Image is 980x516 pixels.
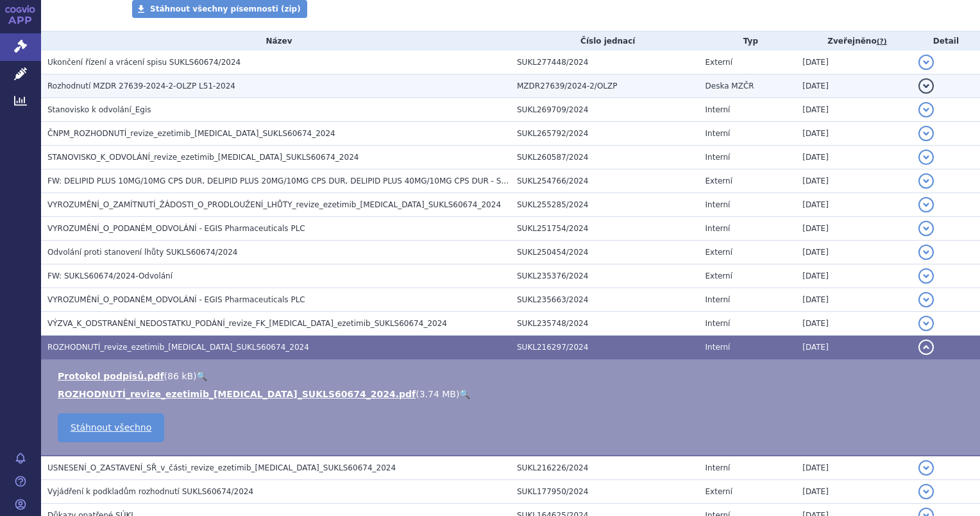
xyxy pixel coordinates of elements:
[705,129,731,138] span: Interní
[705,487,732,496] span: Externí
[705,319,731,328] span: Interní
[47,129,335,138] span: ČNPM_ROZHODNUTÍ_revize_ezetimib_rosuvastatin_SUKLS60674_2024
[47,248,237,257] span: Odvolání proti stanovení lhůty SUKLS60674/2024
[47,271,173,280] span: FW: SUKLS60674/2024-Odvolání
[58,413,164,442] a: Stáhnout všechno
[511,98,699,122] td: SUKL269709/2024
[58,371,164,381] a: Protokol podpisů.pdf
[796,456,912,480] td: [DATE]
[918,316,934,331] button: detail
[47,200,501,209] span: VYROZUMĚNÍ_O_ZAMÍTNUTÍ_ŽÁDOSTI_O_PRODLOUŽENÍ_LHŮTY_revize_ezetimib_rosuvastatin_SUKLS60674_2024
[705,463,731,472] span: Interní
[47,487,253,496] span: Vyjádření k podkladům rozhodnutí SUKLS60674/2024
[419,389,456,399] span: 3.74 MB
[47,295,305,304] span: VYROZUMĚNÍ_O_PODANÉM_ODVOLÁNÍ - EGIS Pharmaceuticals PLC
[796,336,912,359] td: [DATE]
[796,122,912,146] td: [DATE]
[796,146,912,169] td: [DATE]
[511,217,699,241] td: SUKL251754/2024
[511,146,699,169] td: SUKL260587/2024
[918,150,934,165] button: detail
[796,480,912,504] td: [DATE]
[796,217,912,241] td: [DATE]
[796,241,912,264] td: [DATE]
[705,153,731,162] span: Interní
[918,197,934,212] button: detail
[58,388,967,400] li: ( )
[47,176,645,185] span: FW: DELIPID PLUS 10MG/10MG CPS DUR, DELIPID PLUS 20MG/10MG CPS DUR, DELIPID PLUS 40MG/10MG CPS DU...
[796,31,912,51] th: Zveřejněno
[918,268,934,284] button: detail
[47,224,305,233] span: VYROZUMĚNÍ_O_PODANÉM_ODVOLÁNÍ - EGIS Pharmaceuticals PLC
[796,312,912,336] td: [DATE]
[47,82,235,90] span: Rozhodnutí MZDR 27639-2024-2-OLZP L51-2024
[511,51,699,74] td: SUKL277448/2024
[511,74,699,98] td: MZDR27639/2024-2/OLZP
[918,221,934,236] button: detail
[47,153,359,162] span: STANOVISKO_K_ODVOLÁNÍ_revize_ezetimib_rosuvastatin_SUKLS60674_2024
[167,371,193,381] span: 86 kB
[511,193,699,217] td: SUKL255285/2024
[41,31,511,51] th: Název
[47,105,151,114] span: Stanovisko k odvolání_Egis
[511,264,699,288] td: SUKL235376/2024
[918,78,934,94] button: detail
[47,58,241,67] span: Ukončení řízení a vrácení spisu SUKLS60674/2024
[796,264,912,288] td: [DATE]
[705,58,732,67] span: Externí
[511,456,699,480] td: SUKL216226/2024
[796,288,912,312] td: [DATE]
[196,371,207,381] a: 🔍
[918,173,934,189] button: detail
[918,292,934,307] button: detail
[150,4,301,13] span: Stáhnout všechny písemnosti (zip)
[511,169,699,193] td: SUKL254766/2024
[47,463,396,472] span: USNESENÍ_O_ZASTAVENÍ_SŘ_v_části_revize_ezetimib_rosuvastatin_SUKLS60674_2024
[511,31,699,51] th: Číslo jednací
[511,312,699,336] td: SUKL235748/2024
[705,343,731,352] span: Interní
[796,98,912,122] td: [DATE]
[47,343,309,352] span: ROZHODNUTÍ_revize_ezetimib_rosuvastatin_SUKLS60674_2024
[511,480,699,504] td: SUKL177950/2024
[705,295,731,304] span: Interní
[511,336,699,359] td: SUKL216297/2024
[705,82,754,90] span: Deska MZČR
[705,271,732,280] span: Externí
[796,74,912,98] td: [DATE]
[705,105,731,114] span: Interní
[58,370,967,383] li: ( )
[796,51,912,74] td: [DATE]
[918,55,934,70] button: detail
[796,193,912,217] td: [DATE]
[705,176,732,185] span: Externí
[705,248,732,257] span: Externí
[918,245,934,260] button: detail
[511,288,699,312] td: SUKL235663/2024
[705,224,731,233] span: Interní
[918,126,934,141] button: detail
[511,241,699,264] td: SUKL250454/2024
[699,31,797,51] th: Typ
[58,389,416,399] a: ROZHODNUTÍ_revize_ezetimib_[MEDICAL_DATA]_SUKLS60674_2024.pdf
[912,31,980,51] th: Detail
[511,122,699,146] td: SUKL265792/2024
[918,484,934,499] button: detail
[877,37,887,46] abbr: (?)
[47,319,447,328] span: VÝZVA_K_ODSTRANĚNÍ_NEDOSTATKU_PODÁNÍ_revize_FK_rosuvastatin_ezetimib_SUKLS60674_2024
[918,460,934,476] button: detail
[918,102,934,117] button: detail
[918,340,934,355] button: detail
[705,200,731,209] span: Interní
[796,169,912,193] td: [DATE]
[459,389,470,399] a: 🔍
